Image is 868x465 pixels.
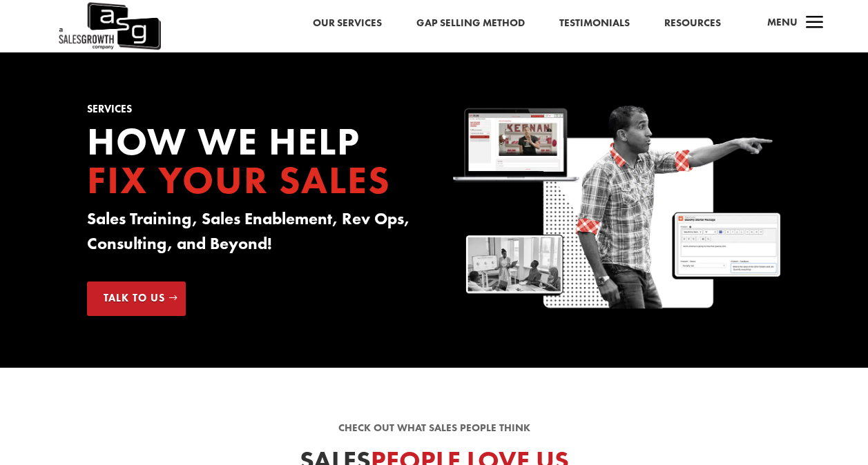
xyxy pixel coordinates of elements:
a: Talk to Us [87,281,186,316]
span: a [801,10,829,37]
a: Resources [664,14,721,32]
a: Our Services [313,14,382,32]
span: Fix your Sales [87,155,391,205]
p: Check out what sales people think [87,420,782,437]
a: Testimonials [559,14,630,32]
a: Gap Selling Method [416,14,525,32]
img: Sales Growth Keenan [453,104,781,313]
h1: Services [87,104,415,121]
h3: Sales Training, Sales Enablement, Rev Ops, Consulting, and Beyond! [87,206,415,263]
h2: How we Help [87,122,415,206]
span: Menu [767,15,798,29]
